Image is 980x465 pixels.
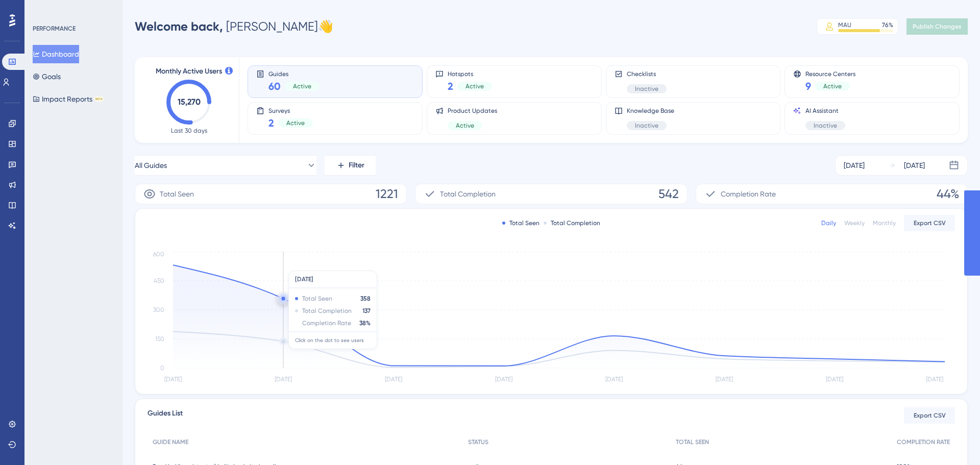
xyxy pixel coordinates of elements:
[385,376,402,383] tspan: [DATE]
[821,219,836,227] div: Daily
[465,82,484,90] span: Active
[914,411,946,420] span: Export CSV
[286,119,305,127] span: Active
[838,21,851,29] div: MAU
[897,438,950,446] span: COMPLETION RATE
[635,121,658,130] span: Inactive
[94,96,104,102] div: BETA
[448,70,492,77] span: Hotspots
[904,159,925,172] div: [DATE]
[33,67,61,86] button: Goals
[33,25,76,33] div: PERFORMANCE
[605,376,623,383] tspan: [DATE]
[627,107,674,115] span: Knowledge Base
[937,425,968,455] iframe: UserGuiding AI Assistant Launcher
[135,159,167,172] span: All Guides
[873,219,896,227] div: Monthly
[913,22,962,31] span: Publish Changes
[468,438,488,446] span: STATUS
[160,364,164,372] tspan: 0
[275,376,292,383] tspan: [DATE]
[268,107,313,114] span: Surveys
[154,277,164,284] tspan: 450
[805,70,855,77] span: Resource Centers
[805,107,845,115] span: AI Assistant
[906,18,968,35] button: Publish Changes
[153,438,188,446] span: GUIDE NAME
[826,376,843,383] tspan: [DATE]
[349,159,364,172] span: Filter
[814,121,837,130] span: Inactive
[148,407,183,424] span: Guides List
[904,215,955,231] button: Export CSV
[153,251,164,258] tspan: 600
[33,90,104,108] button: Impact ReportsBETA
[456,121,474,130] span: Active
[914,219,946,227] span: Export CSV
[805,79,811,93] span: 9
[904,407,955,424] button: Export CSV
[268,70,320,77] span: Guides
[544,219,600,227] div: Total Completion
[823,82,842,90] span: Active
[844,159,865,172] div: [DATE]
[937,186,959,202] span: 44%
[171,127,207,135] span: Last 30 days
[33,45,79,63] button: Dashboard
[135,19,223,34] span: Welcome back,
[844,219,865,227] div: Weekly
[135,155,316,176] button: All Guides
[627,70,667,78] span: Checklists
[676,438,709,446] span: TOTAL SEEN
[325,155,376,176] button: Filter
[721,188,776,200] span: Completion Rate
[153,306,164,313] tspan: 300
[926,376,943,383] tspan: [DATE]
[376,186,398,202] span: 1221
[293,82,311,90] span: Active
[135,18,333,35] div: [PERSON_NAME] 👋
[635,85,658,93] span: Inactive
[448,79,453,93] span: 2
[160,188,194,200] span: Total Seen
[495,376,512,383] tspan: [DATE]
[658,186,679,202] span: 542
[156,65,222,78] span: Monthly Active Users
[178,97,201,107] text: 15,270
[448,107,497,115] span: Product Updates
[164,376,182,383] tspan: [DATE]
[716,376,733,383] tspan: [DATE]
[155,335,164,342] tspan: 150
[502,219,540,227] div: Total Seen
[268,116,274,130] span: 2
[268,79,281,93] span: 60
[882,21,893,29] div: 76 %
[440,188,496,200] span: Total Completion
